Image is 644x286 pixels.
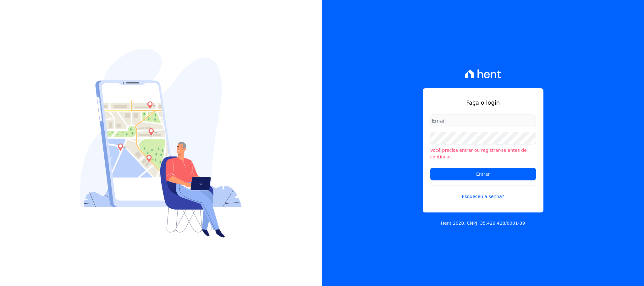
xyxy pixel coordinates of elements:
img: Login [80,49,242,238]
li: Você precisa entrar ou registrar-se antes de continuar. [430,147,536,160]
h1: Faça o login [430,98,536,107]
a: Esqueceu a senha? [430,185,536,200]
p: Hent 2020. CNPJ: 35.429.428/0001-39 [441,220,525,227]
input: Email [430,114,536,127]
input: Entrar [430,168,536,180]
